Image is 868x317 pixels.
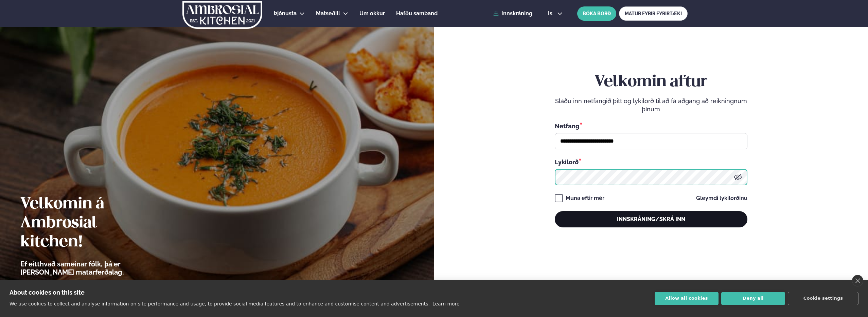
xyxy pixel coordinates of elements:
a: close [852,275,863,286]
button: BÓKA BORÐ [577,6,616,21]
img: logo [182,1,263,29]
a: Um okkur [359,10,385,18]
a: Innskráning [493,11,532,17]
button: Innskráning/Skrá inn [555,211,747,227]
span: Um okkur [359,10,385,17]
a: Matseðill [316,10,340,18]
h2: Velkomin á Ambrosial kitchen! [20,195,161,252]
a: MATUR FYRIR FYRIRTÆKI [619,6,688,21]
span: Matseðill [316,10,340,17]
a: Gleymdi lykilorðinu [696,195,747,201]
span: is [548,11,554,16]
p: Sláðu inn netfangið þitt og lykilorð til að fá aðgang að reikningnum þínum [555,97,747,113]
p: Ef eitthvað sameinar fólk, þá er [PERSON_NAME] matarferðalag. [20,260,161,276]
a: Þjónusta [274,10,297,18]
span: Hafðu samband [396,10,438,17]
h2: Velkomin aftur [555,73,747,92]
a: Hafðu samband [396,10,438,18]
a: Learn more [432,301,460,306]
button: Deny all [721,292,785,305]
strong: About cookies on this site [10,289,85,296]
div: Lykilorð [555,157,747,166]
button: is [543,11,568,16]
button: Cookie settings [788,292,858,305]
div: Netfang [555,122,747,130]
button: Allow all cookies [655,292,719,305]
span: Þjónusta [274,10,297,17]
p: We use cookies to collect and analyse information on site performance and usage, to provide socia... [10,301,430,306]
